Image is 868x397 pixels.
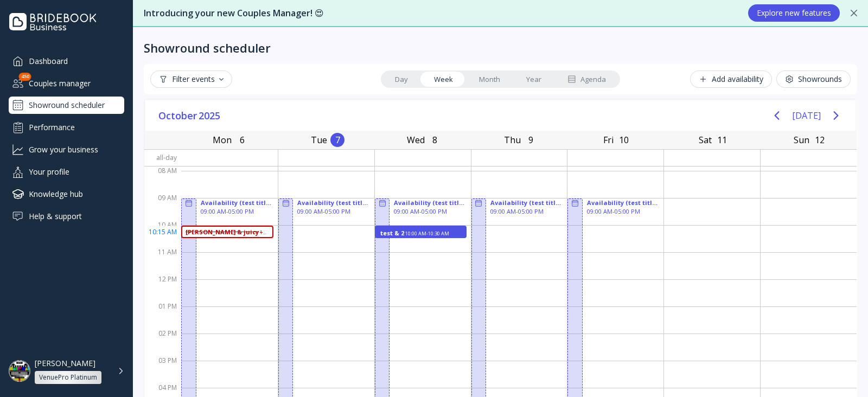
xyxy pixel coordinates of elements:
[308,132,330,148] div: Tue
[501,132,524,148] div: Thu
[144,219,181,246] div: 10 AM
[421,72,466,87] a: Week
[144,246,181,273] div: 11 AM
[9,74,124,92] a: Couples manager450
[790,132,813,148] div: Sun
[466,72,513,87] a: Month
[715,133,729,147] div: 11
[9,185,124,203] a: Knowledge hub
[144,300,181,327] div: 01 PM
[814,345,868,397] iframe: Chat Widget
[144,191,181,219] div: 09 AM
[513,72,554,87] a: Year
[690,71,772,88] button: Add availability
[19,73,31,81] div: 450
[9,52,124,70] a: Dashboard
[375,225,467,239] div: test & 2, 10:00 AM - 10:30 AM
[159,75,224,84] div: Filter events
[199,107,222,124] span: 2025
[9,163,124,181] a: Your profile
[9,207,124,225] a: Help & support
[600,132,617,148] div: Fri
[144,273,181,300] div: 12 PM
[695,132,715,148] div: Sat
[158,107,199,124] span: October
[144,327,181,354] div: 02 PM
[154,107,226,124] button: October2025
[813,133,827,147] div: 12
[144,40,271,55] div: Showround scheduler
[9,118,124,136] a: Performance
[9,74,124,92] div: Couples manager
[35,358,95,368] div: [PERSON_NAME]
[9,97,124,114] a: Showround scheduler
[766,105,788,126] button: Previous page
[150,71,232,88] button: Filter events
[792,106,821,125] button: [DATE]
[330,133,344,147] div: 7
[260,229,269,236] div: 10:00 AM - 10:30 AM
[404,132,428,148] div: Wed
[617,133,631,147] div: 10
[567,74,606,85] div: Agenda
[144,164,181,191] div: 08 AM
[428,133,442,147] div: 8
[757,9,831,17] div: Explore new features
[235,133,249,147] div: 6
[9,360,30,382] img: dpr=2,fit=cover,g=face,w=48,h=48
[186,228,259,236] div: [PERSON_NAME] & juicy
[405,230,461,238] div: 10:00 AM - 10:30 AM
[144,150,181,165] div: All-day
[181,225,273,239] div: joe & juicy, 10:00 AM - 10:30 AM
[776,71,851,88] button: Showrounds
[144,7,737,20] div: Introducing your new Couples Manager! 😍
[524,133,538,147] div: 9
[699,75,763,84] div: Add availability
[748,4,840,22] button: Explore new features
[209,132,235,148] div: Mon
[825,105,847,126] button: Next page
[144,354,181,381] div: 03 PM
[382,72,421,87] a: Day
[785,75,842,84] div: Showrounds
[9,140,124,158] a: Grow your business
[39,373,97,382] div: VenuePro Platinum
[380,229,404,238] div: test & 2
